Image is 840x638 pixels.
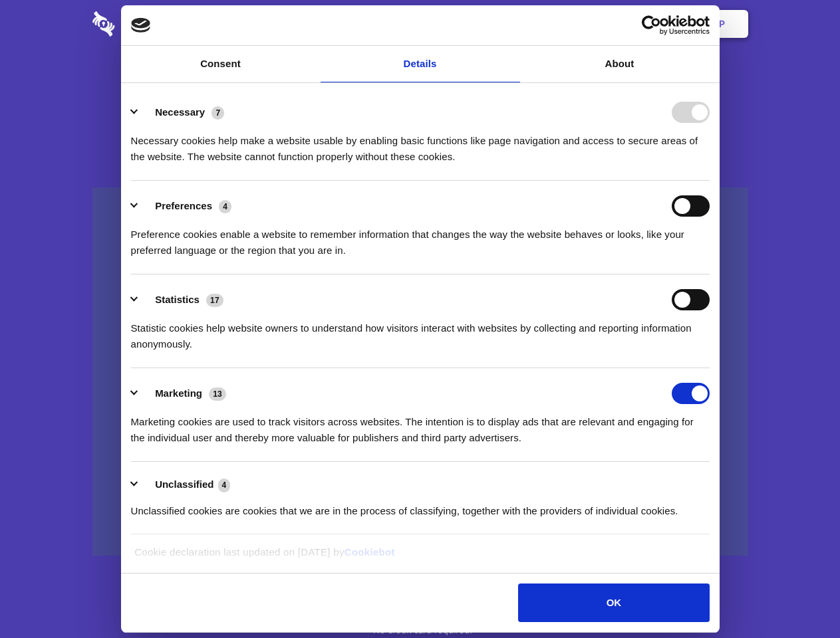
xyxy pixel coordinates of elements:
label: Statistics [155,294,200,305]
a: Cookiebot [345,546,395,558]
button: OK [518,584,709,622]
label: Preferences [155,200,212,211]
iframe: Drift Widget Chat Controller [773,572,824,622]
a: Wistia video thumbnail [92,187,748,556]
span: 7 [211,106,224,120]
a: Pricing [390,3,448,45]
h1: Eliminate Slack Data Loss. [92,60,748,108]
a: Login [603,3,661,45]
img: logo [131,18,151,33]
a: Details [321,46,520,82]
span: 4 [218,478,231,492]
label: Marketing [155,387,202,399]
button: Unclassified (4) [131,477,239,493]
button: Preferences (4) [131,195,240,217]
div: Necessary cookies help make a website usable by enabling basic functions like page navigation and... [131,123,710,165]
a: Consent [121,46,321,82]
a: Contact [539,3,601,45]
img: logo-wordmark-white-trans-d4663122ce5f474addd5e946df7df03e33cb6a1c49d2221995e7729f52c070b2.svg [92,11,206,37]
a: About [520,46,720,82]
div: Statistic cookies help website owners to understand how visitors interact with websites by collec... [131,310,710,352]
button: Statistics (17) [131,289,232,310]
h4: Auto-redaction of sensitive data, encrypted data sharing and self-destructing private chats. Shar... [92,121,748,165]
span: 13 [209,387,226,401]
a: Usercentrics Cookiebot - opens in a new window [593,15,710,35]
button: Necessary (7) [131,102,233,123]
label: Necessary [155,106,205,118]
div: Preference cookies enable a website to remember information that changes the way the website beha... [131,217,710,259]
span: 4 [219,200,231,213]
div: Unclassified cookies are cookies that we are in the process of classifying, together with the pro... [131,493,710,519]
span: 17 [206,294,223,307]
div: Cookie declaration last updated on [DATE] by [124,544,716,570]
div: Marketing cookies are used to track visitors across websites. The intention is to display ads tha... [131,404,710,446]
button: Marketing (13) [131,383,235,404]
